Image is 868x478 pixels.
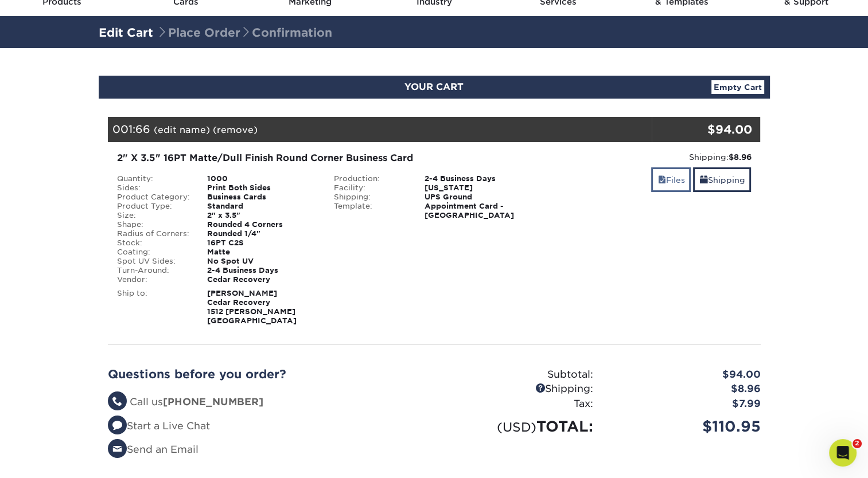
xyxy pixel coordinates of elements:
div: $94.00 [652,121,752,138]
a: Edit Cart [99,26,153,40]
div: Rounded 1/4" [198,229,325,238]
div: 2-4 Business Days [416,174,543,183]
a: (edit name) [154,124,210,135]
div: Product Category: [108,193,199,202]
span: 2 [853,439,862,448]
a: Files [651,167,691,192]
div: Rounded 4 Corners [198,220,325,229]
div: Subtotal: [434,367,602,382]
div: Production: [325,174,416,183]
div: Shape: [108,220,199,229]
div: Vendor: [108,275,199,284]
div: 1000 [198,174,325,183]
a: Shipping [693,167,751,192]
span: shipping [699,175,707,185]
div: No Spot UV [198,257,325,266]
div: Appointment Card - [GEOGRAPHIC_DATA] [416,202,543,220]
div: Ship to: [108,289,199,326]
div: Facility: [325,183,416,193]
a: Empty Cart [711,80,764,94]
a: (remove) [213,124,258,135]
div: Business Cards [198,193,325,202]
div: Size: [108,211,199,220]
div: Cedar Recovery [198,275,325,284]
div: Coating: [108,248,199,257]
div: 001: [108,117,652,142]
div: Radius of Corners: [108,229,199,238]
span: YOUR CART [404,81,464,92]
div: 2-4 Business Days [198,266,325,275]
div: Template: [325,202,416,220]
div: Tax: [434,397,602,412]
strong: [PHONE_NUMBER] [163,396,263,408]
iframe: Intercom live chat [829,439,857,467]
div: Sides: [108,183,199,193]
div: Spot UV Sides: [108,257,199,266]
a: Send an Email [108,444,198,455]
div: 2" X 3.5" 16PT Matte/Dull Finish Round Corner Business Card [117,151,534,165]
div: Print Both Sides [198,183,325,193]
div: Shipping: [325,193,416,202]
span: Place Order Confirmation [157,26,332,40]
strong: [PERSON_NAME] Cedar Recovery 1512 [PERSON_NAME] [GEOGRAPHIC_DATA] [207,289,297,325]
div: Shipping: [434,382,602,397]
strong: $8.96 [728,152,751,162]
div: 2" x 3.5" [198,211,325,220]
div: Shipping: [551,151,752,163]
div: TOTAL: [434,416,602,437]
div: $94.00 [602,367,769,382]
small: (USD) [497,420,536,434]
div: Product Type: [108,202,199,211]
div: Quantity: [108,174,199,183]
div: Standard [198,202,325,211]
a: Start a Live Chat [108,420,210,432]
div: $7.99 [602,397,769,412]
div: Stock: [108,238,199,248]
span: 66 [135,123,150,135]
div: $110.95 [602,416,769,437]
span: files [657,175,665,185]
div: 16PT C2S [198,238,325,248]
div: $8.96 [602,382,769,397]
div: Matte [198,248,325,257]
div: Turn-Around: [108,266,199,275]
li: Call us [108,395,426,410]
div: UPS Ground [416,193,543,202]
h2: Questions before you order? [108,367,426,381]
div: [US_STATE] [416,183,543,193]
